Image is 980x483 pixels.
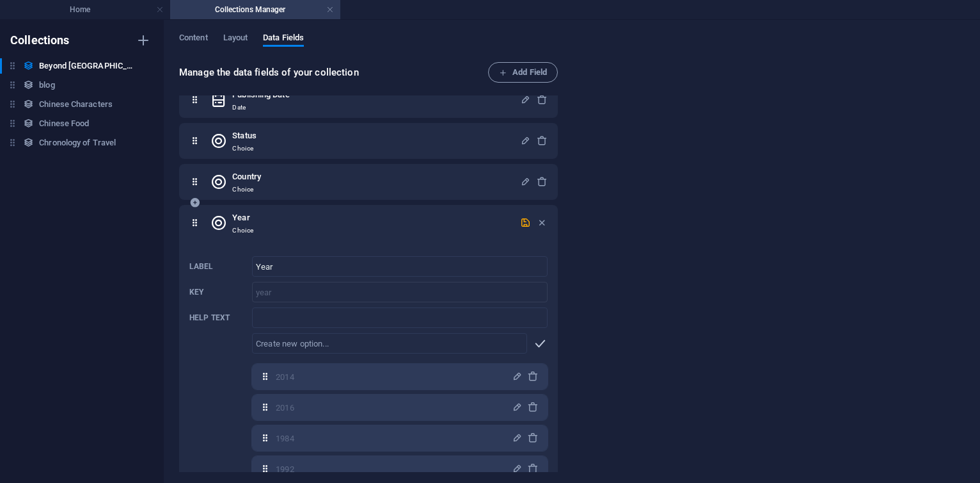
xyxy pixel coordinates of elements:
div: Label [252,256,548,277]
button: Add Field [488,62,558,83]
div: Help text [252,307,548,328]
i: Create new collection [136,33,151,48]
span: Data Fields [263,30,304,48]
input: Create new option... [252,333,527,354]
h6: blog [39,78,54,93]
p: A unique identifier for this field that is internally used. Cannot be changed. [189,287,247,297]
p: Choice [232,143,257,154]
p: Label [189,261,247,272]
h6: Country [232,169,261,184]
h6: Beyond [GEOGRAPHIC_DATA] [39,58,135,74]
p: Choice [232,184,261,195]
span: Layout [223,30,248,48]
h6: Manage the data fields of your collection [179,65,488,80]
span: Content [179,30,208,48]
p: Choice [232,225,253,236]
span: Add Field [499,65,547,80]
h6: Chinese Characters [39,97,113,112]
h6: Chronology of Travel [39,135,116,151]
h6: Chinese Food [39,116,89,131]
p: Date [232,102,289,113]
h4: Collections Manager [170,3,340,17]
h6: Collections [10,33,70,48]
h6: Status [232,128,257,143]
h6: Year [232,210,253,225]
p: This text is displayed below the field when editing an item [189,313,247,323]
